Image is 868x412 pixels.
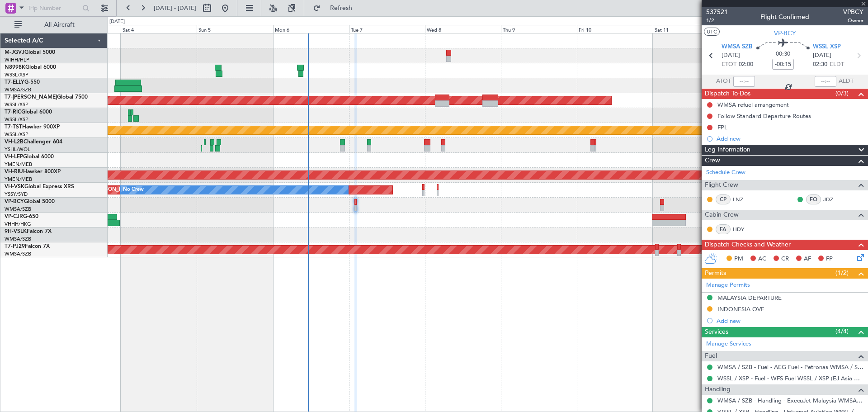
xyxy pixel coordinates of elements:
span: [DATE] [813,51,831,60]
div: WMSA refuel arrangement [717,101,789,109]
a: T7-PJ29Falcon 7X [5,244,50,249]
span: Leg Information [705,145,750,155]
a: WMSA/SZB [5,86,31,93]
a: YSHL/WOL [5,146,30,153]
span: WMSA SZB [722,43,752,52]
div: [DATE] [109,18,125,26]
span: T7-TST [5,124,22,130]
div: Fri 10 [577,25,653,33]
span: CR [781,255,789,264]
span: Flight Crew [705,180,738,190]
span: AF [804,255,811,264]
div: Flight Confirmed [760,12,809,22]
a: WMSA/SZB [5,236,31,242]
span: WSSL XSP [813,43,841,52]
a: YSSY/SYD [5,191,28,198]
a: WMSA / SZB - Fuel - AEG Fuel - Petronas WMSA / SZB (EJ Asia Only) [717,363,863,371]
a: Manage Services [706,340,751,349]
span: T7-PJ29 [5,244,25,249]
a: M-JGVJGlobal 5000 [5,50,55,55]
span: (0/3) [835,89,849,98]
span: VH-LEP [5,154,23,160]
div: FPL [717,123,727,131]
span: [DATE] [722,51,740,60]
a: VP-BCYGlobal 5000 [5,199,55,204]
span: VP-BCY [774,28,796,38]
span: (4/4) [835,327,849,336]
span: Services [705,327,728,337]
a: N8998KGlobal 6000 [5,65,56,70]
a: Schedule Crew [706,168,745,177]
div: Sat 11 [653,25,729,33]
span: ATOT [716,77,731,86]
span: Fuel [705,351,717,361]
a: WMSA/SZB [5,206,31,213]
input: Trip Number [28,1,80,15]
span: T7-ELLY [5,80,24,85]
div: MALAYSIA DEPARTURE [717,294,782,302]
a: VP-CJRG-650 [5,214,38,219]
span: Crew [705,156,720,166]
a: T7-ELLYG-550 [5,80,40,85]
a: JDZ [823,195,844,204]
span: 02:00 [739,60,753,69]
a: VHHH/HKG [5,221,31,227]
span: M-JGVJ [5,50,24,55]
a: 9H-VSLKFalcon 7X [5,229,52,234]
span: VH-L2B [5,139,24,145]
span: (1/2) [835,268,849,278]
a: Manage Permits [706,281,750,290]
div: Sun 5 [197,25,273,33]
div: CP [716,194,731,204]
span: All Aircraft [24,22,95,28]
span: PM [734,255,743,264]
a: YMEN/MEB [5,176,32,183]
span: Owner [843,17,863,24]
span: N8998K [5,65,25,70]
a: WSSL/XSP [5,131,28,138]
span: VP-CJR [5,214,23,219]
span: 537521 [706,7,728,17]
span: 1/2 [706,17,728,24]
div: FO [806,194,821,204]
a: WSSL/XSP [5,101,28,108]
span: Refresh [322,5,360,11]
span: AC [758,255,766,264]
a: VH-RIUHawker 800XP [5,169,61,175]
a: LNZ [733,195,753,204]
span: 02:30 [813,60,827,69]
span: Dispatch To-Dos [705,89,750,99]
button: All Aircraft [10,18,98,32]
span: VPBCY [843,7,863,17]
a: WSSL/XSP [5,71,28,78]
a: WSSL/XSP [5,116,28,123]
span: VH-RIU [5,169,23,175]
div: Follow Standard Departure Routes [717,112,811,120]
button: Refresh [309,1,363,15]
div: Mon 6 [273,25,349,33]
a: VH-VSKGlobal Express XRS [5,184,74,189]
div: Sat 4 [121,25,197,33]
a: VH-L2BChallenger 604 [5,139,62,145]
div: FA [716,224,731,234]
a: WSSL / XSP - Fuel - WFS Fuel WSSL / XSP (EJ Asia Only) [717,374,863,382]
button: UTC [704,28,720,36]
span: VP-BCY [5,199,24,204]
div: Thu 9 [501,25,577,33]
a: T7-TSTHawker 900XP [5,124,60,130]
div: INDONESIA OVF [717,305,764,313]
a: WMSA/SZB [5,251,31,257]
span: 00:30 [776,50,790,59]
a: YMEN/MEB [5,161,32,168]
span: Cabin Crew [705,210,739,220]
span: Permits [705,268,726,279]
span: T7-RIC [5,109,21,115]
span: FP [826,255,833,264]
span: 9H-VSLK [5,229,27,234]
span: [DATE] - [DATE] [154,4,196,12]
a: WIHH/HLP [5,57,29,63]
a: T7-RICGlobal 6000 [5,109,52,115]
div: Add new [717,135,863,142]
span: VH-VSK [5,184,24,189]
div: No Crew [123,183,144,197]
